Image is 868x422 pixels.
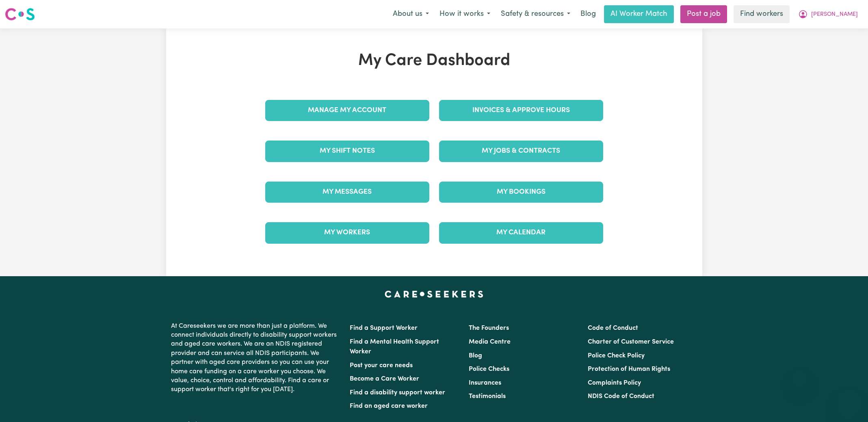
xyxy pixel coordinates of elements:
[680,5,727,23] a: Post a job
[496,6,576,23] button: Safety & resources
[439,182,603,203] a: My Bookings
[604,5,674,23] a: AI Worker Match
[265,222,429,243] a: My Workers
[434,6,496,23] button: How it works
[5,7,35,22] img: Careseekers logo
[588,380,641,386] a: Complaints Policy
[469,393,506,400] a: Testimonials
[469,353,482,359] a: Blog
[588,325,638,331] a: Code of Conduct
[439,141,603,162] a: My Jobs & Contracts
[385,291,483,297] a: Careseekers home page
[469,339,511,345] a: Media Centre
[588,393,654,400] a: NDIS Code of Conduct
[793,6,863,23] button: My Account
[792,370,808,386] iframe: Close message
[265,141,429,162] a: My Shift Notes
[350,339,439,355] a: Find a Mental Health Support Worker
[265,100,429,121] a: Manage My Account
[265,182,429,203] a: My Messages
[588,366,670,372] a: Protection of Human Rights
[469,366,509,372] a: Police Checks
[350,362,413,369] a: Post your care needs
[588,353,645,359] a: Police Check Policy
[576,5,601,23] a: Blog
[469,380,501,386] a: Insurances
[260,51,608,71] h1: My Care Dashboard
[350,376,419,382] a: Become a Care Worker
[387,6,434,23] button: About us
[836,390,862,416] iframe: Button to launch messaging window
[5,5,35,24] a: Careseekers logo
[811,10,858,19] span: [PERSON_NAME]
[734,5,790,23] a: Find workers
[588,339,674,345] a: Charter of Customer Service
[469,325,509,331] a: The Founders
[350,325,418,331] a: Find a Support Worker
[439,222,603,243] a: My Calendar
[439,100,603,121] a: Invoices & Approve Hours
[171,318,340,398] p: At Careseekers we are more than just a platform. We connect individuals directly to disability su...
[350,390,445,396] a: Find a disability support worker
[350,403,428,409] a: Find an aged care worker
